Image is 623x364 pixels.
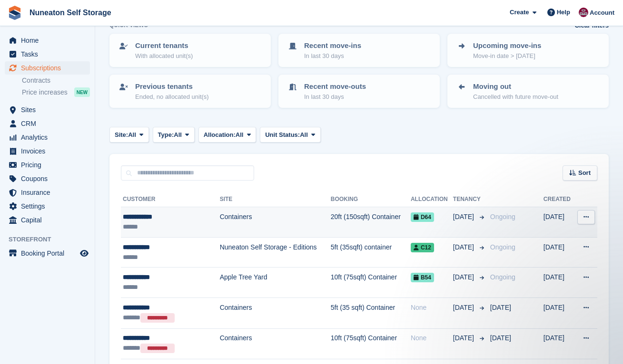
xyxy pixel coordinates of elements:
p: Cancelled with future move-out [473,92,558,102]
td: Containers [220,297,331,328]
span: Price increases [22,88,68,97]
td: [DATE] [544,328,574,359]
td: Nuneaton Self Storage - Editions [220,237,331,268]
td: 10ft (75sqft) Container [331,328,411,359]
button: Unit Status: All [260,127,320,143]
span: Sites [21,103,78,116]
span: [DATE] [453,272,476,282]
th: Created [544,192,574,207]
a: menu [5,48,90,61]
th: Tenancy [453,192,486,207]
span: Type: [158,130,174,140]
span: Unit Status: [265,130,300,140]
a: Price increases NEW [22,87,90,97]
a: menu [5,213,90,227]
a: menu [5,131,90,144]
span: Allocation: [204,130,236,140]
a: menu [5,247,90,260]
button: Site: All [109,127,149,143]
span: Settings [21,200,78,213]
span: B54 [411,273,434,282]
a: menu [5,144,90,158]
td: 5ft (35 sqft) Container [331,297,411,328]
a: Preview store [79,248,90,259]
a: menu [5,186,90,199]
a: Previous tenants Ended, no allocated unit(s) [110,76,270,107]
a: menu [5,34,90,47]
th: Booking [331,192,411,207]
a: Current tenants With allocated unit(s) [110,35,270,66]
td: [DATE] [544,268,574,298]
span: [DATE] [490,334,511,342]
p: Ended, no allocated unit(s) [135,92,209,102]
a: menu [5,158,90,172]
a: menu [5,61,90,75]
span: D64 [411,212,434,222]
div: None [411,303,453,313]
span: Ongoing [490,243,515,251]
td: 5ft (35sqft) container [331,237,411,268]
a: Contracts [22,76,90,85]
td: [DATE] [544,207,574,238]
a: Recent move-ins In last 30 days [279,35,439,66]
td: [DATE] [544,237,574,268]
span: Storefront [9,235,95,244]
th: Customer [121,192,220,207]
p: Upcoming move-ins [473,40,541,51]
span: Tasks [21,48,78,61]
span: Insurance [21,186,78,199]
span: [DATE] [453,212,476,222]
p: Recent move-ins [304,40,361,51]
p: Current tenants [135,40,193,51]
span: Analytics [21,131,78,144]
p: In last 30 days [304,51,361,61]
p: With allocated unit(s) [135,51,193,61]
td: 10ft (75sqft) Container [331,268,411,298]
p: Move-in date > [DATE] [473,51,541,61]
span: C12 [411,243,434,252]
span: Capital [21,213,78,227]
span: Invoices [21,144,78,158]
span: All [236,130,244,140]
div: NEW [74,87,90,97]
span: Subscriptions [21,61,78,75]
span: Pricing [21,158,78,172]
span: CRM [21,117,78,130]
div: None [411,333,453,343]
th: Allocation [411,192,453,207]
span: Site: [115,130,128,140]
a: menu [5,117,90,130]
p: Moving out [473,81,558,92]
img: stora-icon-8386f47178a22dfd0bd8f6a31ec36ba5ce8667c1dd55bd0f319d3a0aa187defe.svg [8,6,22,20]
td: 20ft (150sqft) Container [331,207,411,238]
span: [DATE] [453,333,476,343]
span: [DATE] [490,304,511,311]
td: Apple Tree Yard [220,268,331,298]
img: Chris Palmer [579,8,588,17]
span: Booking Portal [21,247,78,260]
a: menu [5,200,90,213]
a: Moving out Cancelled with future move-out [448,76,608,107]
td: Containers [220,207,331,238]
p: Recent move-outs [304,81,366,92]
span: All [300,130,308,140]
a: Upcoming move-ins Move-in date > [DATE] [448,35,608,66]
span: All [128,130,136,140]
span: Help [557,8,570,17]
span: Create [510,8,529,17]
span: Ongoing [490,273,515,281]
button: Type: All [153,127,195,143]
span: [DATE] [453,242,476,252]
th: Site [220,192,331,207]
span: Home [21,34,78,47]
a: menu [5,172,90,185]
p: Previous tenants [135,81,209,92]
span: Account [590,8,614,18]
span: All [174,130,182,140]
p: In last 30 days [304,92,366,102]
span: Coupons [21,172,78,185]
a: menu [5,103,90,116]
td: [DATE] [544,297,574,328]
span: [DATE] [453,303,476,313]
span: Ongoing [490,213,515,220]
